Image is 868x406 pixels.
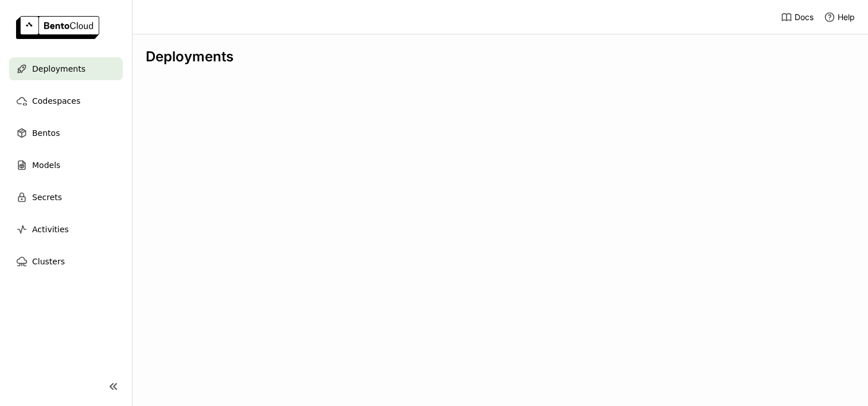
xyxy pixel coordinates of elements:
[9,154,123,177] a: Models
[795,12,813,22] span: Docs
[9,218,123,241] a: Activities
[32,158,60,172] span: Models
[32,222,69,236] span: Activities
[32,255,65,268] span: Clusters
[32,62,85,76] span: Deployments
[146,48,854,65] div: Deployments
[838,12,855,22] span: Help
[9,186,123,209] a: Secrets
[781,11,813,23] a: Docs
[32,190,62,204] span: Secrets
[9,250,123,273] a: Clusters
[16,16,99,39] img: logo
[9,122,123,145] a: Bentos
[32,94,80,108] span: Codespaces
[32,126,60,140] span: Bentos
[824,11,855,23] div: Help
